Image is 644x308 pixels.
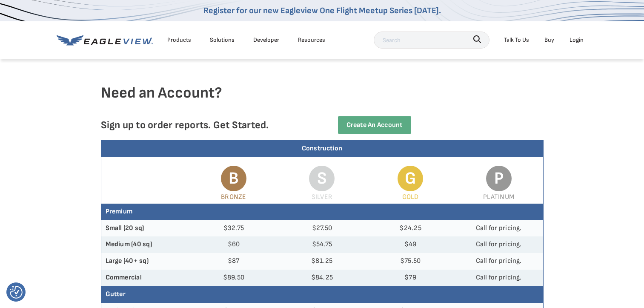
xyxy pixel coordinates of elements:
[189,220,278,237] td: $32.75
[101,286,543,303] th: Gutter
[210,35,235,45] div: Solutions
[486,166,512,191] span: P
[101,83,544,116] h4: Need an Account?
[101,253,190,270] th: Large (40+ sq)
[221,166,246,191] span: B
[101,204,543,220] th: Premium
[221,193,246,201] span: Bronze
[253,35,279,45] a: Developer
[402,193,419,201] span: Gold
[455,270,543,286] td: Call for pricing.
[366,270,455,286] td: $79
[309,166,335,191] span: S
[374,32,489,49] input: Search
[544,35,554,45] a: Buy
[483,193,514,201] span: Platinum
[278,220,366,237] td: $27.50
[10,286,23,299] button: Consent Preferences
[298,35,325,45] div: Resources
[504,35,529,45] div: Talk To Us
[101,141,543,157] div: Construction
[278,253,366,270] td: $81.25
[189,253,278,270] td: $87
[338,116,411,134] a: Create an Account
[278,270,366,286] td: $84.25
[167,35,191,45] div: Products
[189,236,278,253] td: $60
[101,236,190,253] th: Medium (40 sq)
[570,35,584,45] div: Login
[366,220,455,237] td: $24.25
[278,236,366,253] td: $54.75
[366,236,455,253] td: $49
[398,166,423,191] span: G
[189,270,278,286] td: $89.50
[366,253,455,270] td: $75.50
[203,6,441,16] a: Register for our new Eagleview One Flight Meetup Series [DATE].
[101,119,309,131] p: Sign up to order reports. Get Started.
[101,270,190,286] th: Commercial
[10,286,23,299] img: Revisit consent button
[101,220,190,237] th: Small (20 sq)
[312,193,332,201] span: Silver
